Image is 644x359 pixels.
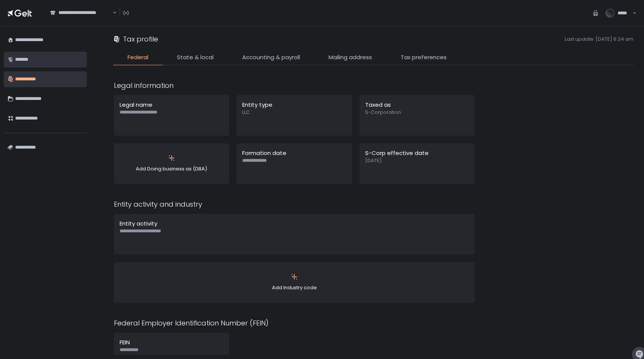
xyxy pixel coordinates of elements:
span: Mailing address [329,53,372,62]
span: S-Corp effective date [365,149,429,157]
span: State & local [177,53,214,62]
span: Federal [128,53,148,62]
button: Entity typeLLC [237,95,352,136]
button: S-Corp effective date[DATE] [360,143,475,184]
div: Add Doing business as (DBA) [120,149,223,178]
div: Entity activity and industry [114,199,475,209]
span: S-Corporation [365,109,469,116]
span: Legal name [120,101,152,109]
span: LLC [242,109,346,116]
div: Legal information [114,80,475,91]
div: Search for option [45,5,117,21]
h1: Tax profile [123,34,158,44]
span: Formation date [242,149,286,157]
button: Add Industry code [114,262,475,303]
input: Search for option [112,9,112,17]
span: Last update: [DATE] 6:24 am [161,36,633,43]
div: Add Industry code [120,268,469,297]
span: Entity activity [120,219,157,227]
span: Taxed as [365,101,391,109]
button: Add Doing business as (DBA) [114,143,229,184]
span: Accounting & payroll [242,53,300,62]
span: Tax preferences [401,53,447,62]
span: Entity type [242,101,272,109]
div: Federal Employer Identification Number (FEIN) [114,318,475,328]
span: FEIN [120,338,130,346]
span: [DATE] [365,157,469,164]
button: Taxed asS-Corporation [360,95,475,136]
